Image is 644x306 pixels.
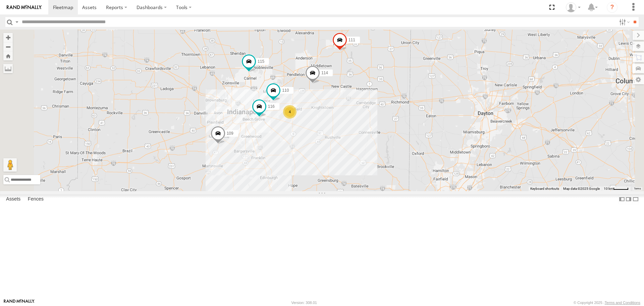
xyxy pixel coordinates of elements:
[3,158,17,172] button: Drag Pegman onto the map to open Street View
[321,71,328,76] span: 114
[3,51,13,60] button: Zoom Home
[616,17,631,27] label: Search Filter Options
[3,64,13,73] label: Measure
[619,194,625,204] label: Dock Summary Table to the Left
[3,42,13,51] button: Zoom out
[563,187,600,190] span: Map data ©2025 Google
[4,299,35,306] a: Visit our Website
[283,105,297,119] div: 4
[348,38,355,43] span: 111
[633,75,644,84] label: Map Settings
[258,59,264,64] span: 115
[605,301,640,305] a: Terms and Conditions
[607,2,618,13] i: ?
[3,195,24,204] label: Assets
[268,104,275,109] span: 116
[625,194,632,204] label: Dock Summary Table to the Right
[24,195,47,204] label: Fences
[602,186,631,191] button: Map Scale: 10 km per 42 pixels
[7,5,42,10] img: rand-logo.svg
[530,186,559,191] button: Keyboard shortcuts
[14,17,19,27] label: Search Query
[604,187,613,190] span: 10 km
[282,88,289,93] span: 110
[574,301,640,305] div: © Copyright 2025 -
[227,131,233,136] span: 109
[563,2,583,12] div: Brandon Hickerson
[634,187,641,190] a: Terms (opens in new tab)
[291,301,317,305] div: Version: 308.01
[632,194,639,204] label: Hide Summary Table
[3,33,13,42] button: Zoom in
